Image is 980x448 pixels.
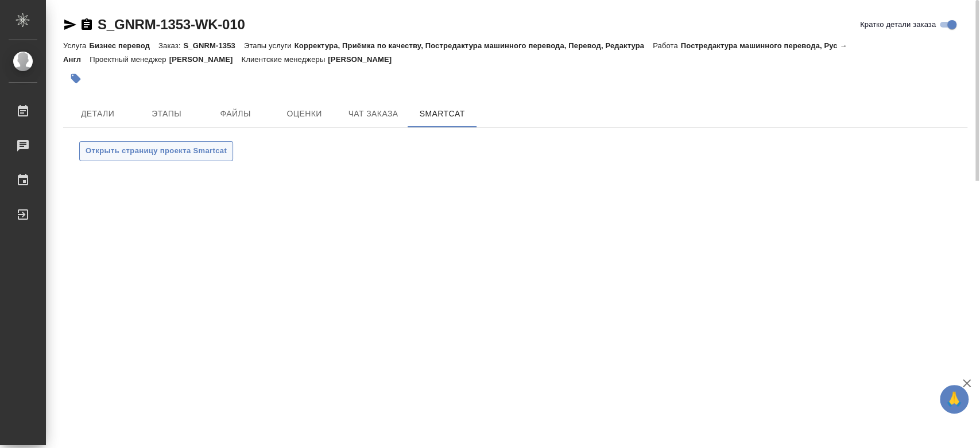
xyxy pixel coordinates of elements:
a: S_GNRM-1353-WK-010 [98,17,245,32]
span: Файлы [208,107,263,121]
p: S_GNRM-1353 [183,41,243,50]
button: Добавить тэг [63,66,88,91]
p: Бизнес перевод [89,41,158,50]
button: 🙏 [940,385,969,414]
span: SmartCat [415,107,470,121]
span: Чат заказа [346,107,401,121]
p: Заказ: [158,41,183,50]
button: Скопировать ссылку [80,18,94,32]
button: Скопировать ссылку для ЯМессенджера [63,18,77,32]
span: Открыть страницу проекта Smartcat [86,145,227,158]
p: Работа [653,41,681,50]
p: Проектный менеджер [90,55,169,64]
span: Оценки [277,107,332,121]
span: Кратко детали заказа [860,19,936,30]
span: Этапы [139,107,194,121]
button: Открыть страницу проекта Smartcat [79,141,233,161]
span: Детали [70,107,125,121]
p: Клиентские менеджеры [242,55,328,64]
p: [PERSON_NAME] [169,55,242,64]
p: Этапы услуги [244,41,295,50]
p: [PERSON_NAME] [328,55,400,64]
p: Услуга [63,41,89,50]
span: 🙏 [944,387,964,411]
p: Корректура, Приёмка по качеству, Постредактура машинного перевода, Перевод, Редактура [295,41,653,50]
